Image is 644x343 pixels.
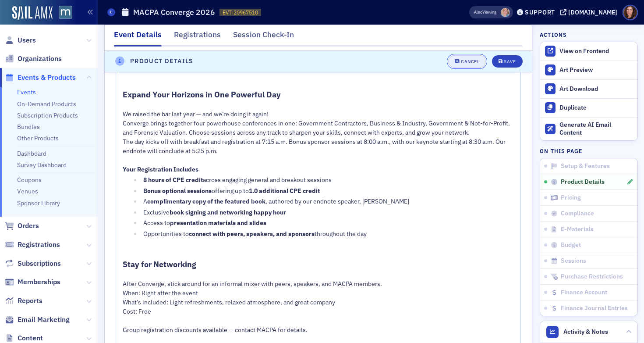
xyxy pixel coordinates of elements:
[561,194,581,202] span: Pricing
[265,197,409,205] span: , authored by our endnote speaker, [PERSON_NAME]
[123,259,196,269] span: Stay for Networking
[143,176,203,184] span: 8 hours of CPE credit
[18,315,70,325] span: Email Marketing
[12,6,53,20] img: SailAMX
[540,31,567,39] h4: Actions
[17,161,67,169] a: Survey Dashboard
[17,187,38,195] a: Venues
[17,150,46,157] a: Dashboard
[461,59,479,64] div: Cancel
[123,138,507,155] span: The day kicks off with breakfast and registration at 7:15 a.m. Bonus sponsor sessions at 8:00 a.m...
[5,333,43,343] a: Content
[18,296,42,306] span: Reports
[18,333,43,343] span: Content
[17,100,76,108] a: On-Demand Products
[504,59,516,64] div: Save
[17,176,42,184] a: Coupons
[203,176,332,184] span: across engaging general and breakout sessions
[525,8,555,16] div: Support
[5,240,60,250] a: Registrations
[561,257,586,265] span: Sessions
[123,307,151,315] span: Cost: Free
[623,5,638,20] span: Profile
[561,162,610,170] span: Setup & Features
[123,110,269,118] span: We raised the bar last year — and we’re doing it again!
[249,187,320,195] span: 1.0 additional CPE credit
[561,225,594,233] span: E-Materials
[559,121,633,136] div: Generate AI Email Content
[5,296,42,306] a: Reports
[540,61,637,79] a: Art Preview
[114,29,162,46] div: Event Details
[170,208,286,216] span: book signing and networking happy hour
[501,8,510,17] span: Dee Sullivan
[492,55,522,68] button: Save
[133,7,215,18] h1: MACPA Converge 2026
[563,327,608,336] span: Activity & Notes
[5,36,36,45] a: Users
[474,9,496,15] span: Viewing
[5,259,61,268] a: Subscriptions
[17,111,78,119] a: Subscription Products
[18,36,36,45] span: Users
[540,147,638,155] h4: On this page
[5,315,70,325] a: Email Marketing
[170,219,266,227] span: presentation materials and slides
[5,73,76,82] a: Events & Products
[5,54,62,64] a: Organizations
[59,6,72,19] img: SailAMX
[123,165,198,173] span: Your Registration Includes
[448,55,486,68] button: Cancel
[540,98,637,117] button: Duplicate
[143,219,170,227] span: Access to
[540,79,637,98] a: Art Download
[5,221,39,231] a: Orders
[174,29,221,45] div: Registrations
[18,259,61,268] span: Subscriptions
[143,197,147,205] span: A
[18,54,62,64] span: Organizations
[561,289,607,297] span: Finance Account
[561,178,605,186] span: Product Details
[540,117,637,141] button: Generate AI Email Content
[560,9,620,15] button: [DOMAIN_NAME]
[315,230,367,238] span: throughout the day
[123,289,198,297] span: When: Right after the event
[561,304,628,312] span: Finance Journal Entries
[561,241,581,249] span: Budget
[18,221,39,231] span: Orders
[189,230,315,238] span: connect with peers, speakers, and sponsors
[143,230,189,238] span: Opportunities to
[568,8,617,16] div: [DOMAIN_NAME]
[18,240,60,250] span: Registrations
[474,9,482,15] div: Also
[143,208,170,216] span: Exclusive
[123,326,308,334] span: Group registration discounts available — contact MACPA for details.
[559,66,633,74] div: Art Preview
[130,57,194,66] h4: Product Details
[559,47,633,55] div: View on Frontend
[17,134,59,142] a: Other Products
[17,123,40,131] a: Bundles
[561,273,623,281] span: Purchase Restrictions
[17,88,36,96] a: Events
[18,73,76,82] span: Events & Products
[559,104,633,112] div: Duplicate
[233,29,294,45] div: Session Check-In
[5,277,60,287] a: Memberships
[17,199,60,207] a: Sponsor Library
[540,42,637,61] a: View on Frontend
[123,119,511,136] span: Converge brings together four powerhouse conferences in one: Government Contractors, Business & I...
[18,277,60,287] span: Memberships
[143,187,212,195] span: Bonus optional sessions
[561,210,594,218] span: Compliance
[559,85,633,93] div: Art Download
[53,6,72,21] a: View Homepage
[123,89,281,100] span: Expand Your Horizons in One Powerful Day
[212,187,249,195] span: offering up to
[147,197,265,205] span: complimentary copy of the featured book
[123,280,382,288] span: After Converge, stick around for an informal mixer with peers, speakers, and MACPA members.
[223,9,258,16] span: EVT-20967510
[123,298,335,306] span: What’s included: Light refreshments, relaxed atmosphere, and great company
